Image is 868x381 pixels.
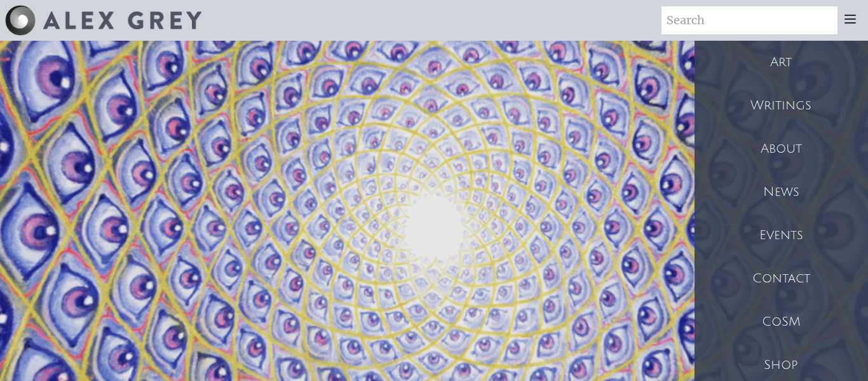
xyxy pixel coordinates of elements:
a: Events [695,214,868,257]
input: Search [661,6,837,34]
a: News [695,170,868,214]
a: Art [695,41,868,84]
a: CoSM [695,300,868,343]
a: Contact [695,257,868,300]
a: About [695,127,868,170]
a: Writings [695,84,868,127]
